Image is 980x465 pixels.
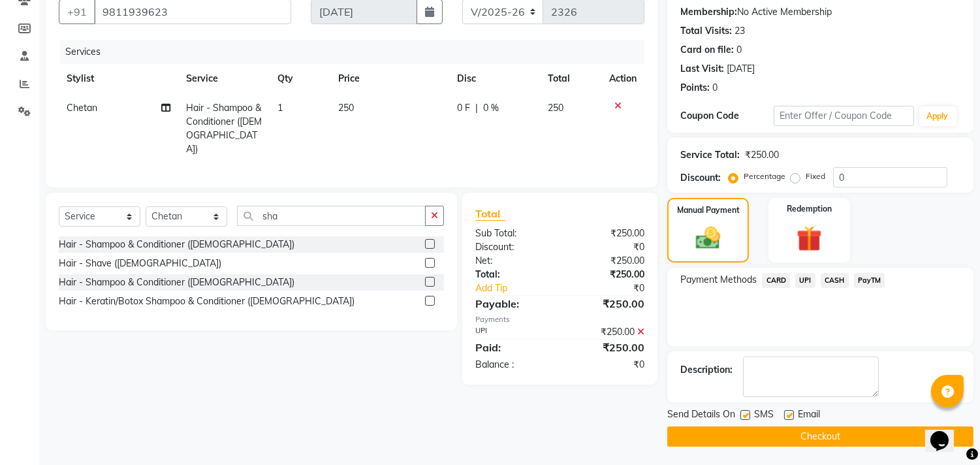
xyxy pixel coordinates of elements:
[680,109,774,123] div: Coupon Code
[821,273,849,288] span: CASH
[795,273,815,288] span: UPI
[762,273,790,288] span: CARD
[457,101,470,115] span: 0 F
[736,43,742,57] div: 0
[677,204,740,216] label: Manual Payment
[59,257,221,270] div: Hair - Shave ([DEMOGRAPHIC_DATA])
[59,276,294,289] div: Hair - Shampoo & Conditioner ([DEMOGRAPHIC_DATA])
[540,64,602,93] th: Total
[560,340,655,355] div: ₹250.00
[754,408,774,424] span: SMS
[466,358,560,372] div: Balance :
[680,43,734,57] div: Card on file:
[680,24,732,38] div: Total Visits:
[744,170,785,182] label: Percentage
[560,358,655,372] div: ₹0
[667,426,973,447] button: Checkout
[59,238,294,251] div: Hair - Shampoo & Conditioner ([DEMOGRAPHIC_DATA])
[475,314,644,325] div: Payments
[688,224,727,252] img: _cash.svg
[475,101,478,115] span: |
[560,268,655,281] div: ₹250.00
[466,254,560,268] div: Net:
[919,106,956,126] button: Apply
[186,102,262,155] span: Hair - Shampoo & Conditioner ([DEMOGRAPHIC_DATA])
[806,170,825,182] label: Fixed
[712,81,718,95] div: 0
[560,254,655,268] div: ₹250.00
[680,5,960,19] div: No Active Membership
[680,62,724,76] div: Last Visit:
[680,5,737,19] div: Membership:
[854,273,885,288] span: PayTM
[680,148,740,162] div: Service Total:
[466,325,560,339] div: UPI
[745,148,779,162] div: ₹250.00
[466,340,560,355] div: Paid:
[466,281,576,295] a: Add Tip
[680,273,757,287] span: Payment Methods
[277,102,283,114] span: 1
[601,64,644,93] th: Action
[449,64,540,93] th: Disc
[560,227,655,240] div: ₹250.00
[727,62,755,76] div: [DATE]
[667,408,735,424] span: Send Details On
[59,295,355,308] div: Hair - Keratin/Botox Shampoo & Conditioner ([DEMOGRAPHIC_DATA])
[483,101,499,115] span: 0 %
[680,363,733,377] div: Description:
[67,102,97,114] span: Chetan
[548,102,563,114] span: 250
[237,206,426,226] input: Search or Scan
[466,240,560,254] div: Discount:
[466,296,560,312] div: Payable:
[680,81,710,95] div: Points:
[560,240,655,254] div: ₹0
[270,64,330,93] th: Qty
[560,325,655,339] div: ₹250.00
[560,296,655,312] div: ₹250.00
[789,223,830,255] img: _gift.svg
[60,40,654,64] div: Services
[925,413,967,452] iframe: chat widget
[774,106,913,126] input: Enter Offer / Coupon Code
[798,408,820,424] span: Email
[466,268,560,281] div: Total:
[787,203,832,215] label: Redemption
[466,227,560,240] div: Sub Total:
[735,24,745,38] div: 23
[59,64,178,93] th: Stylist
[576,281,655,295] div: ₹0
[338,102,354,114] span: 250
[680,171,721,185] div: Discount:
[475,207,505,221] span: Total
[330,64,449,93] th: Price
[178,64,270,93] th: Service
